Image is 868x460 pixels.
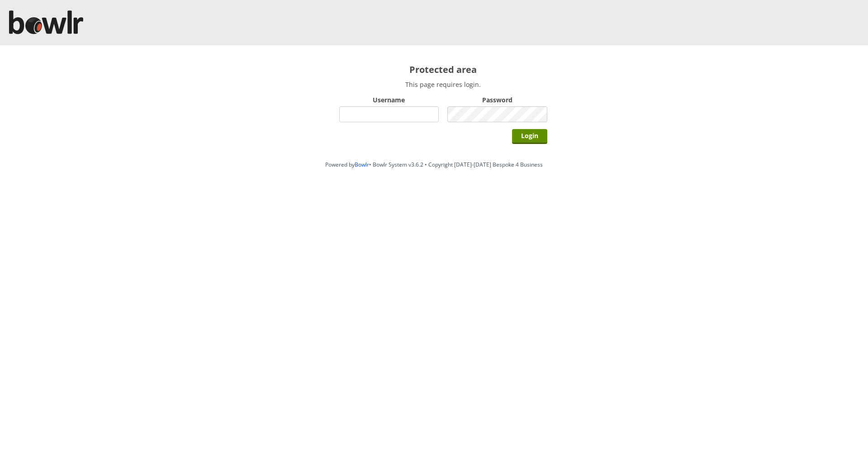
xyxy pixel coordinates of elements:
input: Login [512,129,547,144]
a: Bowlr [355,161,369,168]
span: Powered by • Bowlr System v3.6.2 • Copyright [DATE]-[DATE] Bespoke 4 Business [325,161,543,168]
h2: Protected area [339,63,547,76]
label: Password [447,96,547,104]
label: Username [339,96,439,104]
p: This page requires login. [339,80,547,89]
